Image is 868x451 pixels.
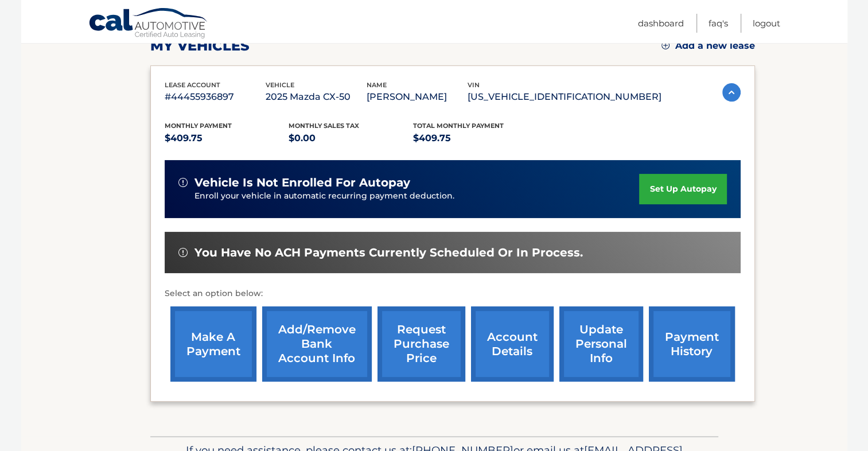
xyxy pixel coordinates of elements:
a: account details [471,306,554,382]
img: accordion-active.svg [722,83,741,102]
p: 2025 Mazda CX-50 [266,89,367,105]
a: Cal Automotive [88,7,209,41]
p: [PERSON_NAME] [367,89,468,105]
a: FAQ's [709,14,728,33]
p: $409.75 [165,130,289,146]
p: $0.00 [289,130,413,146]
span: You have no ACH payments currently scheduled or in process. [194,246,583,260]
a: update personal info [559,306,643,382]
p: Enroll your vehicle in automatic recurring payment deduction. [194,190,640,203]
span: vehicle [266,81,294,89]
img: alert-white.svg [178,178,188,187]
p: $409.75 [413,130,538,146]
a: payment history [649,306,735,382]
a: make a payment [170,306,256,382]
a: Add/Remove bank account info [262,306,372,382]
h2: my vehicles [150,37,250,55]
a: Add a new lease [661,40,755,52]
p: #44455936897 [165,89,266,105]
p: Select an option below: [165,287,741,301]
span: lease account [165,81,220,89]
a: Logout [753,14,780,33]
span: name [367,81,387,89]
span: Monthly sales Tax [289,122,359,130]
img: add.svg [661,41,670,49]
p: [US_VEHICLE_IDENTIFICATION_NUMBER] [468,89,661,105]
a: request purchase price [377,306,465,382]
span: Monthly Payment [165,122,232,130]
a: Dashboard [638,14,684,33]
span: vehicle is not enrolled for autopay [194,176,410,190]
span: vin [468,81,480,89]
a: set up autopay [639,174,726,204]
img: alert-white.svg [178,248,188,257]
span: Total Monthly Payment [413,122,504,130]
